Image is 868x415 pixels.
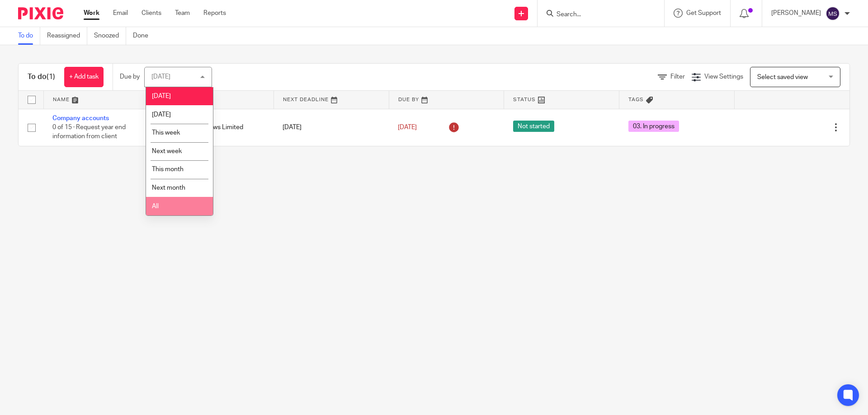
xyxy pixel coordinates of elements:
span: Next week [152,148,182,154]
span: [DATE] [152,93,171,99]
p: [PERSON_NAME] [771,9,821,18]
span: [DATE] [398,124,417,131]
td: The Factory Brews Limited [159,109,274,146]
span: (1) [47,73,55,80]
span: Next month [152,185,185,191]
a: Snoozed [94,27,126,45]
a: Work [84,9,99,18]
input: Search [556,11,637,19]
span: This month [152,166,184,173]
img: Pixie [18,7,63,19]
span: View Settings [704,74,743,80]
span: Not started [513,121,554,132]
img: svg%3E [826,6,840,21]
a: Reassigned [47,27,87,45]
p: Due by [120,72,140,81]
a: + Add task [64,67,104,87]
a: Company accounts [52,115,109,121]
span: 03. In progress [628,121,679,132]
a: Team [175,9,190,18]
span: [DATE] [152,112,171,118]
a: Email [113,9,128,18]
a: Done [133,27,155,45]
span: Tags [628,97,644,102]
span: Filter [670,74,685,80]
span: This week [152,130,180,136]
a: Reports [203,9,226,18]
a: To do [18,27,40,45]
span: Get Support [686,10,721,16]
span: All [152,203,159,210]
td: [DATE] [274,109,389,146]
span: 0 of 15 · Request year end information from client [52,124,126,140]
span: Select saved view [757,74,808,80]
div: [DATE] [151,74,170,80]
a: Clients [142,9,161,18]
h1: To do [28,72,55,82]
